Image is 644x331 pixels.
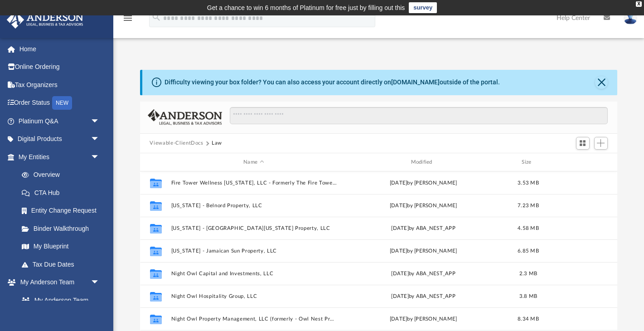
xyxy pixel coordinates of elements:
[518,203,539,208] span: 7.23 MB
[230,107,607,124] input: Search files and folders
[6,130,113,148] a: Digital Productsarrow_drop_down
[170,158,336,166] div: Name
[171,316,336,322] button: Night Owl Property Management​, LLC (formerly - Owl Nest Property Management, LLC)
[91,148,109,166] span: arrow_drop_down
[171,248,336,254] button: [US_STATE] - Jamaican Sun Property, LLC
[13,184,113,202] a: CTA Hub
[122,17,133,24] a: menu
[6,40,113,58] a: Home
[636,1,642,7] div: close
[6,112,113,130] a: Platinum Q&Aarrow_drop_down
[519,294,537,299] span: 3.8 MB
[519,271,537,276] span: 2.3 MB
[13,202,113,220] a: Entity Change Request
[171,225,336,231] button: [US_STATE] - [GEOGRAPHIC_DATA][US_STATE] Property, LLC
[518,226,539,231] span: 4.58 MB
[340,179,506,187] div: [DATE] by [PERSON_NAME]
[340,315,506,323] div: [DATE] by [PERSON_NAME]
[144,158,166,166] div: id
[171,293,336,299] button: Night Owl Hospitality Group, LLC
[340,292,506,301] div: [DATE] by ABA_NEST_APP
[550,158,614,166] div: id
[171,271,336,277] button: Night Owl Capital and Investments, LLC
[91,130,109,149] span: arrow_drop_down
[391,78,440,86] a: [DOMAIN_NAME]
[340,224,506,233] div: [DATE] by ABA_NEST_APP
[207,2,405,13] div: Get a chance to win 6 months of Platinum for free just by filling out this
[510,158,546,166] div: Size
[151,12,161,22] i: search
[52,96,72,110] div: NEW
[576,137,590,150] button: Switch to Grid View
[171,203,336,209] button: [US_STATE] - Belnord Property, LLC
[340,247,506,255] div: [DATE] by [PERSON_NAME]
[340,270,506,278] div: [DATE] by ABA_NEST_APP
[171,180,336,186] button: Fire Tower Wellness [US_STATE], LLC - Formerly The Fire Tower Collection, LLC
[13,166,113,184] a: Overview
[624,11,637,24] img: User Pic
[6,94,113,112] a: Order StatusNEW
[594,137,608,150] button: Add
[13,255,113,273] a: Tax Due Dates
[4,11,86,29] img: Anderson Advisors Platinum Portal
[165,78,500,87] div: Difficulty viewing your box folder? You can also access your account directly on outside of the p...
[6,76,113,94] a: Tax Organizers
[518,180,539,185] span: 3.53 MB
[91,112,109,131] span: arrow_drop_down
[518,248,539,253] span: 6.85 MB
[150,139,203,147] button: Viewable-ClientDocs
[595,76,608,89] button: Close
[13,291,104,309] a: My Anderson Team
[13,238,109,256] a: My Blueprint
[340,202,506,210] div: [DATE] by [PERSON_NAME]
[340,158,506,166] div: Modified
[13,219,113,238] a: Binder Walkthrough
[6,148,113,166] a: My Entitiesarrow_drop_down
[518,316,539,321] span: 8.34 MB
[212,139,222,147] button: Law
[6,273,109,292] a: My Anderson Teamarrow_drop_down
[409,2,437,13] a: survey
[91,273,109,292] span: arrow_drop_down
[122,13,133,24] i: menu
[6,58,113,76] a: Online Ordering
